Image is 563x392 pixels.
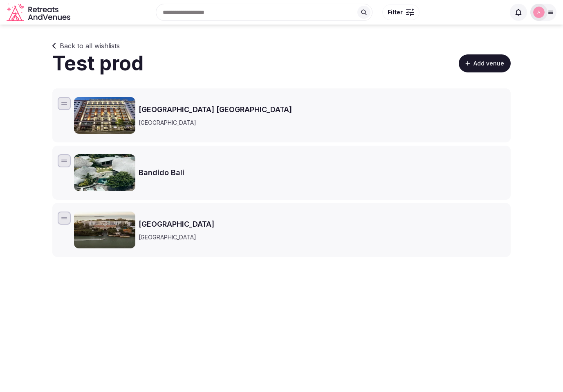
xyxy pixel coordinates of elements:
[139,219,214,230] h3: [GEOGRAPHIC_DATA]
[139,167,184,178] h3: Bandido Bali
[382,5,419,20] button: Filter
[139,233,214,241] div: [GEOGRAPHIC_DATA]
[74,154,135,191] img: Bandido Bali
[7,3,72,22] svg: Retreats and Venues company logo
[139,119,292,127] div: [GEOGRAPHIC_DATA]
[533,7,545,18] img: Alejandro Admin
[52,41,120,51] a: Back to all wishlists
[139,104,292,115] h3: [GEOGRAPHIC_DATA] [GEOGRAPHIC_DATA]
[388,8,403,16] span: Filter
[459,54,511,72] button: Add venue
[74,97,135,134] img: Catalonia Plaza España Hotel & Spa
[7,3,72,22] a: Visit the homepage
[52,52,144,75] h1: Test prod
[74,212,135,248] img: JW Marriott Venice Resort & Spa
